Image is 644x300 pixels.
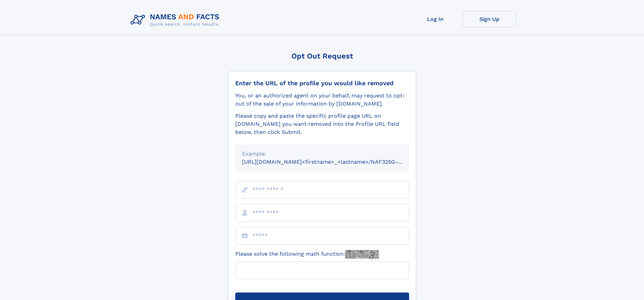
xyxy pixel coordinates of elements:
[235,250,379,259] label: Please solve the following math function:
[242,150,402,158] div: Example:
[408,11,462,27] a: Log In
[235,92,409,108] div: You, or an authorized agent on your behalf, may request to opt-out of the sale of your informatio...
[242,159,422,165] small: [URL][DOMAIN_NAME]<firstname>_<lastname>/NAF325G-xxxxxxxx
[228,52,416,60] div: Opt Out Request
[235,79,409,87] div: Enter the URL of the profile you would like removed
[235,112,409,136] div: Please copy and paste the specific profile page URL on [DOMAIN_NAME] you want removed into the Pr...
[462,11,517,27] a: Sign Up
[128,11,225,29] img: Logo Names and Facts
